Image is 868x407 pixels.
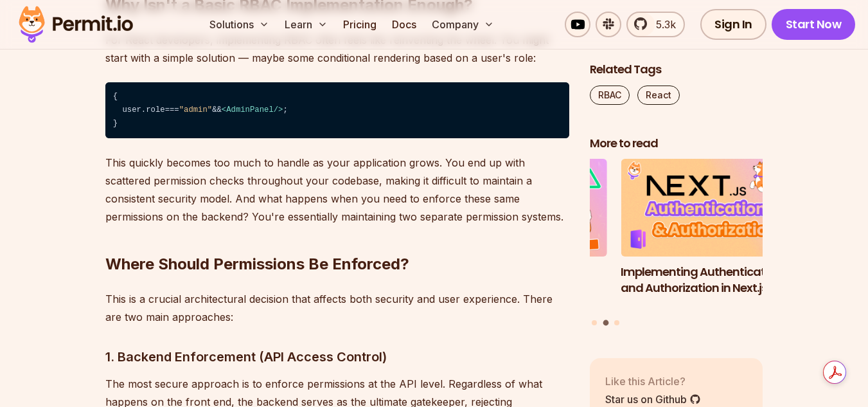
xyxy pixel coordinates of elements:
a: Sign In [700,9,766,40]
button: Go to slide 2 [603,320,608,326]
li: 1 of 3 [434,159,607,312]
h3: Implementing Multi-Tenant RBAC in Nuxt.js [434,264,607,296]
h2: More to read [590,136,763,152]
h2: Where Should Permissions Be Enforced? [105,203,569,275]
button: Company [427,12,499,37]
h3: Implementing Authentication and Authorization in Next.js [621,264,794,296]
a: Pricing [338,12,382,37]
a: Star us on Github [605,392,701,407]
p: This quickly becomes too much to handle as your application grows. You end up with scattered perm... [105,154,569,226]
p: This is a crucial architectural decision that affects both security and user experience. There ar... [105,290,569,326]
h3: 1. Backend Enforcement (API Access Control) [105,347,569,367]
button: Go to slide 1 [592,320,597,325]
button: Go to slide 3 [614,320,619,325]
span: < /> [222,105,283,114]
a: RBAC [590,86,630,105]
h2: Related Tags [590,62,763,78]
code: { user. === && ; } [105,82,569,139]
div: Posts [590,159,763,328]
a: Start Now [772,9,856,40]
a: React [637,86,680,105]
img: Permit logo [13,3,139,46]
a: Docs [387,12,421,37]
p: Like this Article? [605,374,701,389]
a: 5.3k [626,12,685,37]
span: "admin" [179,105,212,114]
img: Implementing Authentication and Authorization in Next.js [621,159,794,257]
span: AdminPanel [226,105,274,114]
a: Implementing Multi-Tenant RBAC in Nuxt.jsImplementing Multi-Tenant RBAC in Nuxt.js [434,159,607,312]
button: Solutions [204,12,274,37]
span: role [146,105,164,114]
span: 5.3k [648,17,676,32]
li: 2 of 3 [621,159,794,312]
button: Learn [279,12,333,37]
